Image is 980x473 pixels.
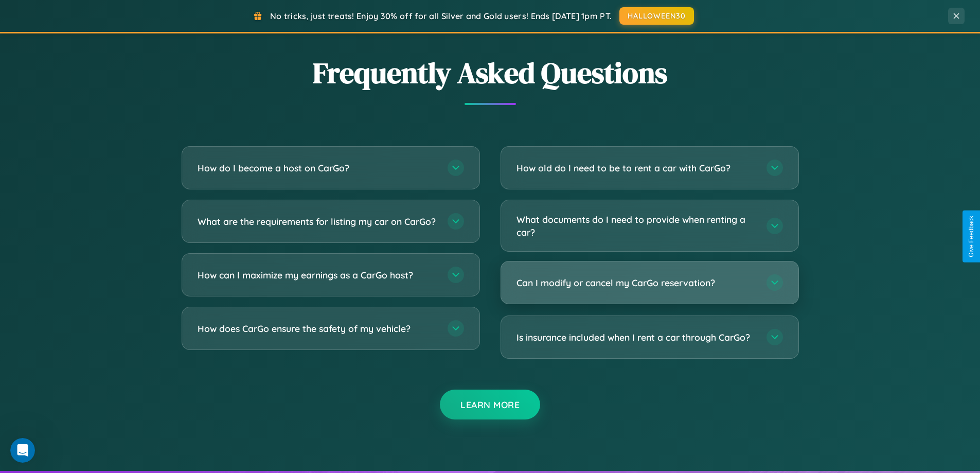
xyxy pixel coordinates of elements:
[968,216,975,257] div: Give Feedback
[198,322,437,335] h3: How does CarGo ensure the safety of my vehicle?
[198,215,437,228] h3: What are the requirements for listing my car on CarGo?
[270,11,612,21] span: No tricks, just treats! Enjoy 30% off for all Silver and Gold users! Ends [DATE] 1pm PT.
[516,213,756,238] h3: What documents do I need to provide when renting a car?
[516,276,756,289] h3: Can I modify or cancel my CarGo reservation?
[619,7,694,25] button: HALLOWEEN30
[198,269,437,282] h3: How can I maximize my earnings as a CarGo host?
[10,438,35,463] iframe: Intercom live chat
[516,162,756,174] h3: How old do I need to be to rent a car with CarGo?
[516,331,756,344] h3: Is insurance included when I rent a car through CarGo?
[182,53,799,93] h2: Frequently Asked Questions
[198,162,437,174] h3: How do I become a host on CarGo?
[440,390,540,419] button: Learn More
